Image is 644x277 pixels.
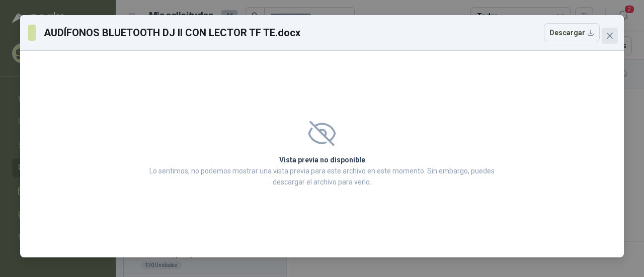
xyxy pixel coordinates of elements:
h2: Vista previa no disponible [146,154,498,165]
button: Close [602,28,618,44]
p: Lo sentimos, no podemos mostrar una vista previa para este archivo en este momento. Sin embargo, ... [146,165,498,188]
button: Descargar [544,23,600,42]
h3: AUDÍFONOS BLUETOOTH DJ II CON LECTOR TF TE.docx [44,25,301,40]
span: close [606,32,614,40]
